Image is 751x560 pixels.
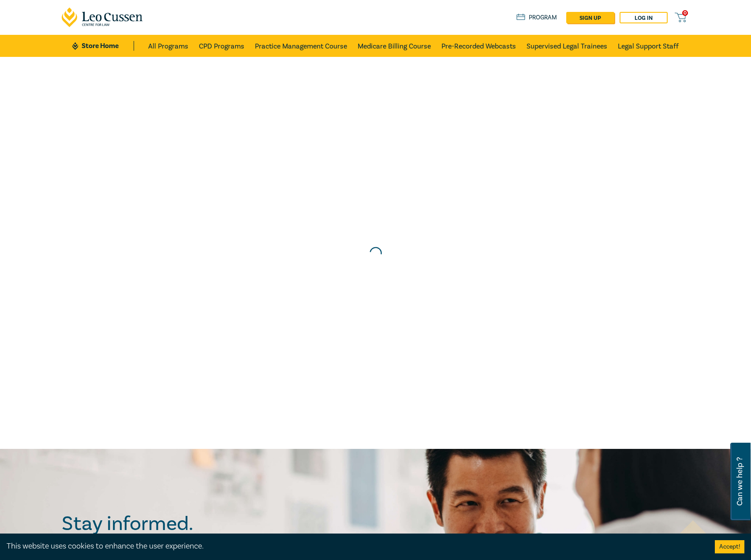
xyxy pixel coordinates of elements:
[516,13,557,22] a: Program
[736,448,744,515] span: Can we help ?
[715,540,744,553] button: Accept cookies
[527,35,607,57] a: Supervised Legal Trainees
[199,35,244,57] a: CPD Programs
[358,35,431,57] a: Medicare Billing Course
[7,541,702,552] div: This website uses cookies to enhance the user experience.
[255,35,347,57] a: Practice Management Course
[620,12,668,23] a: Log in
[618,35,679,57] a: Legal Support Staff
[72,41,134,51] a: Store Home
[148,35,188,57] a: All Programs
[682,10,688,16] span: 0
[566,12,614,23] a: sign up
[62,512,270,535] h2: Stay informed.
[441,35,516,57] a: Pre-Recorded Webcasts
